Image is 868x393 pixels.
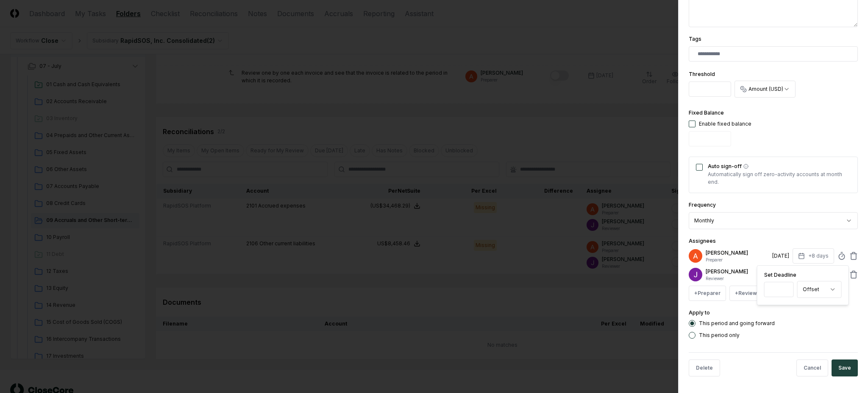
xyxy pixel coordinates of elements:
p: [PERSON_NAME] [706,268,769,275]
p: [PERSON_NAME] [706,249,769,257]
div: [DATE] [772,252,789,260]
button: Delete [689,359,720,376]
button: Save [832,359,858,376]
label: Threshold [689,71,715,77]
label: This period and going forward [699,321,775,326]
button: Auto sign-off [743,164,748,169]
label: Frequency [689,202,716,208]
p: Preparer [706,257,769,263]
button: +Preparer [689,286,726,301]
button: +8 days [793,248,834,264]
p: Automatically sign off zero-activity accounts at month end. [708,171,851,186]
label: Apply to [689,309,710,316]
label: This period only [699,333,740,338]
img: ACg8ocK3mdmu6YYpaRl40uhUUGu9oxSxFSb1vbjsnEih2JuwAH1PGA=s96-c [689,249,702,263]
p: Reviewer [706,275,769,282]
label: Tags [689,36,701,42]
label: Set Deadline [764,272,842,278]
button: +Reviewer [729,286,768,301]
label: Assignees [689,238,716,244]
label: Fixed Balance [689,109,724,116]
button: Cancel [796,359,828,376]
label: Auto sign-off [708,164,851,169]
div: Enable fixed balance [699,120,751,128]
img: ACg8ocKTC56tjQR6-o9bi8poVV4j_qMfO6M0RniyL9InnBgkmYdNig=s96-c [689,268,702,281]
